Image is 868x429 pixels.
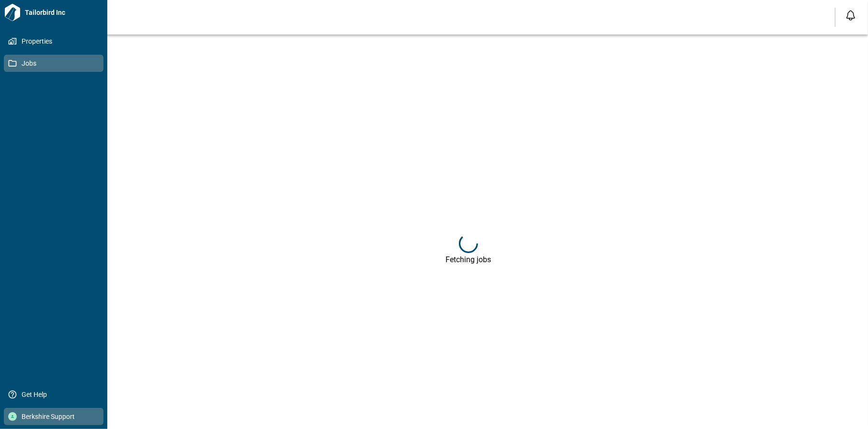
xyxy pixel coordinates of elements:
[17,36,94,46] span: Properties
[446,255,491,264] div: Fetching jobs
[843,8,858,23] button: Open notification feed
[21,8,103,17] span: Tailorbird Inc
[4,33,103,50] a: Properties
[17,58,94,68] span: Jobs
[17,390,94,399] span: Get Help
[17,412,94,421] span: Berkshire Support
[4,55,103,72] a: Jobs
